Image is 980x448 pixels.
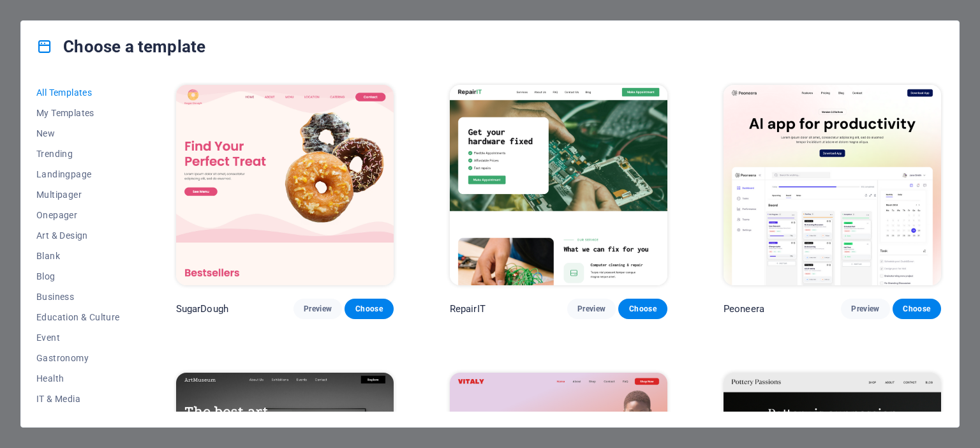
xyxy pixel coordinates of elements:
button: Legal & Finance [36,409,120,429]
img: Peoneera [724,85,941,285]
span: All Templates [36,87,120,98]
img: RepairIT [450,85,667,285]
button: Choose [618,299,667,319]
span: Trending [36,149,120,159]
button: Business [36,287,120,307]
span: Education & Culture [36,312,120,322]
button: Blank [36,246,120,266]
span: Onepager [36,210,120,220]
img: SugarDough [176,85,394,285]
span: Choose [903,304,931,314]
span: Business [36,292,120,302]
span: Blog [36,271,120,281]
button: Education & Culture [36,307,120,327]
span: Art & Design [36,230,120,241]
span: My Templates [36,108,120,118]
button: Preview [293,299,342,319]
button: Choose [893,299,941,319]
button: Health [36,368,120,389]
button: My Templates [36,103,120,123]
button: Landingpage [36,164,120,184]
span: Event [36,332,120,343]
button: Art & Design [36,225,120,246]
button: Multipager [36,184,120,205]
span: Landingpage [36,169,120,179]
span: Choose [628,304,657,314]
span: Choose [355,304,383,314]
span: Preview [851,304,879,314]
button: Preview [841,299,889,319]
p: RepairIT [450,302,486,315]
h4: Choose a template [36,36,205,57]
span: Multipager [36,190,120,200]
span: Health [36,373,120,384]
button: Preview [567,299,616,319]
button: IT & Media [36,389,120,409]
span: Preview [304,304,332,314]
span: Blank [36,251,120,261]
button: Gastronomy [36,348,120,368]
p: SugarDough [176,302,228,315]
button: Event [36,327,120,348]
button: Trending [36,144,120,164]
button: Choose [345,299,393,319]
button: Onepager [36,205,120,225]
button: New [36,123,120,144]
span: New [36,128,120,138]
span: Gastronomy [36,353,120,363]
p: Peoneera [724,302,764,315]
span: IT & Media [36,394,120,404]
button: Blog [36,266,120,287]
span: Preview [577,304,605,314]
button: All Templates [36,82,120,103]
